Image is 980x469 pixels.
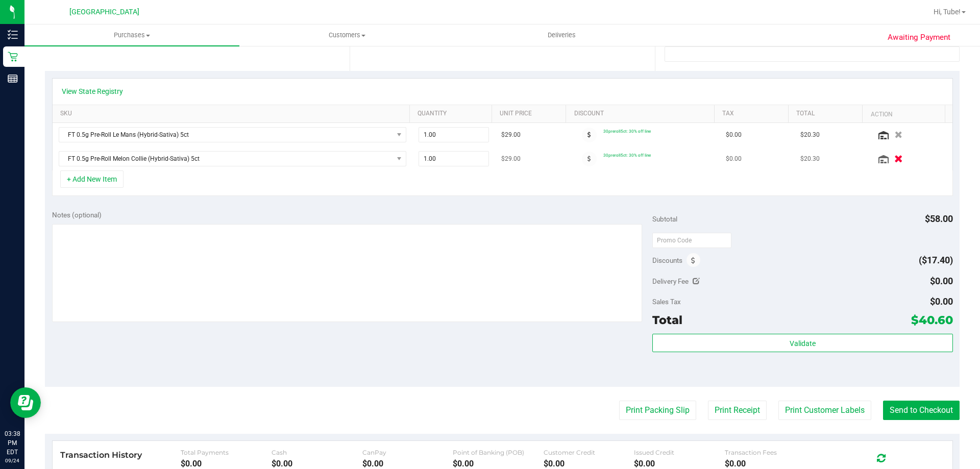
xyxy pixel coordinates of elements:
div: $0.00 [453,459,544,468]
button: Validate [652,334,952,352]
span: Subtotal [652,215,677,223]
span: Customers [240,31,454,40]
span: Delivery Fee [652,277,689,285]
span: $58.00 [925,213,953,224]
span: $0.00 [930,296,953,307]
a: Unit Price [500,110,562,118]
button: Send to Checkout [883,401,960,420]
span: Notes (optional) [52,211,102,219]
a: SKU [60,110,406,118]
span: Deliveries [534,31,590,40]
div: $0.00 [634,459,725,468]
div: CanPay [362,449,453,456]
p: 03:38 PM EDT [5,429,20,457]
div: Total Payments [181,449,272,456]
span: $0.00 [726,154,742,164]
i: Edit Delivery Fee [693,278,700,285]
a: Discount [574,110,710,118]
inline-svg: Reports [8,73,18,84]
span: Awaiting Payment [888,32,950,43]
p: 09/24 [5,457,20,464]
div: $0.00 [725,459,816,468]
input: 1.00 [419,128,489,142]
span: 30preroll5ct: 30% off line [603,153,651,158]
button: + Add New Item [60,170,124,188]
a: Customers [239,24,454,46]
span: Hi, Tube! [934,8,961,16]
a: Deliveries [454,24,669,46]
span: Total [652,313,682,327]
div: $0.00 [181,459,272,468]
th: Action [862,105,944,124]
div: Issued Credit [634,449,725,456]
div: Cash [272,449,362,456]
div: Transaction Fees [725,449,816,456]
div: Customer Credit [544,449,634,456]
span: $40.60 [911,313,953,327]
span: NO DATA FOUND [59,127,406,142]
inline-svg: Retail [8,52,18,62]
span: $20.30 [800,130,820,140]
input: Promo Code [652,233,731,248]
span: NO DATA FOUND [59,151,406,166]
div: $0.00 [362,459,453,468]
span: $29.00 [501,154,521,164]
input: 1.00 [419,152,489,166]
button: Print Receipt [708,401,767,420]
div: $0.00 [544,459,634,468]
span: Sales Tax [652,298,681,306]
a: View State Registry [62,86,123,96]
a: Total [796,110,859,118]
span: $0.00 [726,130,742,140]
span: FT 0.5g Pre-Roll Melon Collie (Hybrid-Sativa) 5ct [59,152,393,166]
span: $0.00 [930,276,953,286]
a: Tax [722,110,785,118]
span: Validate [790,339,816,348]
span: FT 0.5g Pre-Roll Le Mans (Hybrid-Sativa) 5ct [59,128,393,142]
span: Purchases [24,31,239,40]
span: Discounts [652,251,682,269]
button: Print Customer Labels [778,401,871,420]
span: 30preroll5ct: 30% off line [603,129,651,134]
a: Quantity [418,110,488,118]
span: $29.00 [501,130,521,140]
div: Point of Banking (POB) [453,449,544,456]
span: [GEOGRAPHIC_DATA] [69,8,139,16]
div: $0.00 [272,459,362,468]
iframe: Resource center [10,387,41,418]
span: ($17.40) [919,255,953,265]
span: $20.30 [800,154,820,164]
button: Print Packing Slip [619,401,696,420]
inline-svg: Inventory [8,30,18,40]
a: Purchases [24,24,239,46]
